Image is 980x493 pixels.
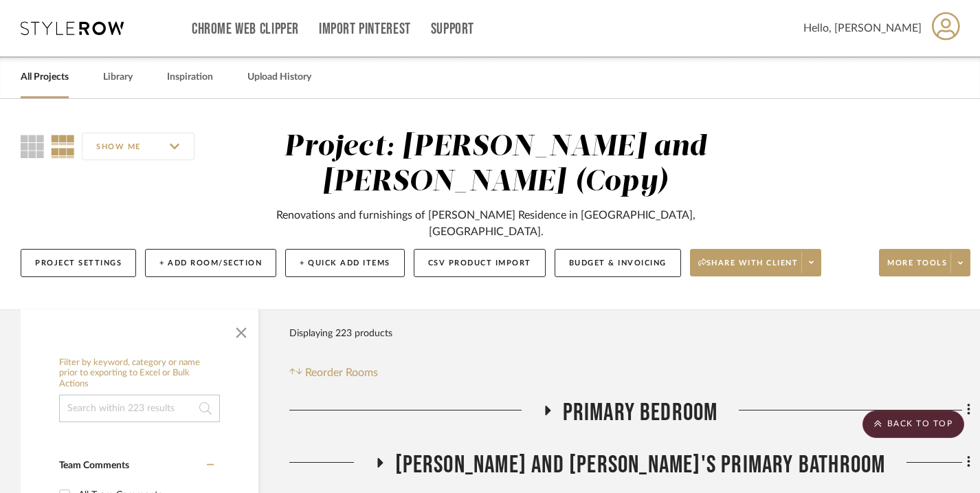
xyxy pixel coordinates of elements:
button: + Quick Add Items [285,249,405,277]
span: More tools [887,258,947,278]
button: Budget & Invoicing [555,249,681,277]
a: All Projects [21,68,69,87]
span: Share with client [698,258,799,278]
span: Hello, [PERSON_NAME] [803,20,922,36]
button: More tools [879,249,970,276]
input: Search within 223 results [59,395,220,422]
button: Close [227,316,255,344]
span: Primary Bedroom [563,398,718,428]
span: Team Comments [59,461,129,470]
div: Displaying 223 products [289,320,392,347]
div: Project: [PERSON_NAME] and [PERSON_NAME] (Copy) [284,133,706,197]
div: Renovations and furnishings of [PERSON_NAME] Residence in [GEOGRAPHIC_DATA], [GEOGRAPHIC_DATA]. [271,207,700,240]
a: Upload History [247,68,311,87]
button: Project Settings [21,249,136,277]
a: Chrome Web Clipper [192,23,299,35]
a: Support [431,23,474,35]
span: [PERSON_NAME] and [PERSON_NAME]'s Primary Bathroom [395,450,886,480]
a: Library [103,68,133,87]
button: Reorder Rooms [289,364,378,381]
span: Reorder Rooms [305,364,378,381]
button: + Add Room/Section [145,249,276,277]
a: Inspiration [167,68,213,87]
button: CSV Product Import [414,249,546,277]
h6: Filter by keyword, category or name prior to exporting to Excel or Bulk Actions [59,358,220,390]
a: Import Pinterest [319,23,411,35]
scroll-to-top-button: BACK TO TOP [862,410,964,438]
button: Share with client [690,249,822,276]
